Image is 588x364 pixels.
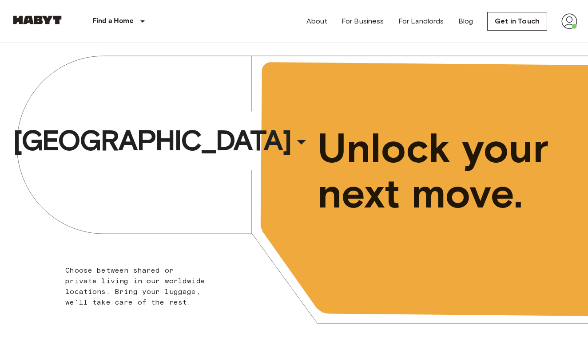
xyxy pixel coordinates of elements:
[458,16,473,27] a: Blog
[9,120,316,161] button: [GEOGRAPHIC_DATA]
[561,13,577,29] img: avatar
[11,16,64,24] img: Habyt
[65,266,205,306] span: Choose between shared or private living in our worldwide locations. Bring your luggage, we'll tak...
[318,126,553,215] span: Unlock your next move.
[398,16,444,27] a: For Landlords
[306,16,327,27] a: About
[13,123,291,158] span: [GEOGRAPHIC_DATA]
[92,16,134,27] p: Find a Home
[487,12,547,31] a: Get in Touch
[342,16,384,27] a: For Business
